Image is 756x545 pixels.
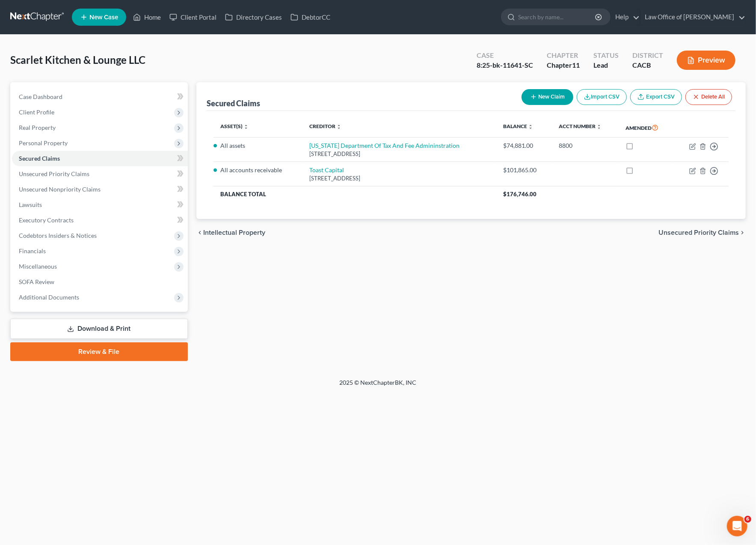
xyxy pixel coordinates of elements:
a: Export CSV [630,89,682,105]
div: Chapter [547,51,580,60]
li: All assets [220,141,296,150]
div: [STREET_ADDRESS] [309,174,489,183]
div: Secured Claims [207,98,260,108]
a: Home [129,9,165,25]
span: Miscellaneous [19,263,57,270]
a: Download & Print [10,319,188,339]
span: Secured Claims [19,155,60,162]
span: Executory Contracts [19,216,74,224]
div: $101,865.00 [503,166,545,174]
th: Amended [619,118,674,138]
li: All accounts receivable [220,166,296,174]
span: Personal Property [19,139,68,147]
div: $74,881.00 [503,141,545,150]
span: Additional Documents [19,293,79,301]
div: Chapter [547,60,580,70]
span: Intellectual Property [203,229,265,236]
iframe: Intercom live chat [727,516,747,536]
i: unfold_more [336,124,341,129]
div: District [632,51,663,60]
a: Law Office of [PERSON_NAME] [640,9,745,25]
a: Review & File [10,342,188,361]
i: unfold_more [528,124,533,129]
th: Balance Total [213,186,496,202]
a: Executory Contracts [12,213,188,228]
div: [STREET_ADDRESS] [309,150,489,158]
button: Delete All [685,89,732,105]
div: CACB [632,60,663,70]
button: Unsecured Priority Claims chevron_right [658,229,746,236]
div: Status [593,51,619,60]
a: Toast Capital [309,166,344,174]
a: SOFA Review [12,274,188,290]
div: Case [477,51,533,60]
span: Lawsuits [19,201,42,208]
input: Search by name... [518,9,596,25]
span: $176,746.00 [503,191,537,198]
a: Balance unfold_more [503,123,533,129]
a: Help [611,9,640,25]
a: Acct Number unfold_more [559,123,602,129]
span: Scarlet Kitchen & Lounge LLC [10,54,145,66]
a: Unsecured Priority Claims [12,166,188,182]
span: SOFA Review [19,278,54,285]
a: Secured Claims [12,151,188,166]
a: Case Dashboard [12,89,188,105]
a: Creditor unfold_more [309,123,341,129]
button: Import CSV [577,89,627,105]
span: Unsecured Nonpriority Claims [19,186,101,193]
div: 8800 [559,141,612,150]
span: Codebtors Insiders & Notices [19,232,97,239]
span: New Case [89,14,118,21]
button: chevron_left Intellectual Property [196,229,265,236]
a: [US_STATE] Department Of Tax And Fee Admininstration [309,142,460,149]
span: Unsecured Priority Claims [19,170,89,177]
span: Real Property [19,124,56,131]
a: Asset(s) unfold_more [220,123,249,129]
button: Preview [677,51,735,70]
i: chevron_right [739,229,746,236]
a: Client Portal [165,9,221,25]
span: Case Dashboard [19,93,62,100]
i: unfold_more [596,124,602,129]
a: Lawsuits [12,197,188,213]
i: unfold_more [243,124,249,129]
div: 2025 © NextChapterBK, INC [134,378,622,394]
span: 6 [744,516,751,523]
a: Unsecured Nonpriority Claims [12,182,188,197]
div: Lead [593,60,619,70]
button: New Claim [522,89,573,105]
div: 8:25-bk-11641-SC [477,60,533,70]
span: 11 [572,61,580,69]
span: Unsecured Priority Claims [658,229,739,236]
a: Directory Cases [221,9,286,25]
i: chevron_left [196,229,203,236]
a: DebtorCC [286,9,335,25]
span: Financials [19,247,46,255]
span: Client Profile [19,108,54,116]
